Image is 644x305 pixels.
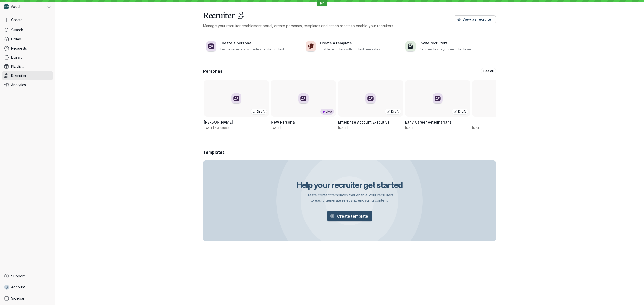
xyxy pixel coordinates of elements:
[11,46,27,51] span: Requests
[320,47,393,52] p: Enable recruiters with content templates.
[481,68,496,74] a: See all
[203,10,234,20] h1: Recruiter
[452,109,468,115] div: Draft
[472,120,474,124] span: 1
[2,2,46,11] div: Vouch
[203,23,454,28] p: Manage your recruiter enablement portal, create personas, templates and attach assets to enable y...
[2,53,53,62] a: Library
[11,17,23,22] span: Create
[220,41,294,46] h3: Create a persona
[11,273,25,279] span: Support
[11,73,26,78] span: Recruiter
[11,27,23,33] span: Search
[462,17,493,22] span: View as recruiter
[217,126,230,130] span: 3 assets
[385,109,401,115] div: Draft
[11,37,21,42] span: Home
[2,62,53,71] a: Playlists
[11,296,24,301] span: Sidebar
[203,68,222,74] h3: Personas
[420,41,493,46] h3: Invite recruiters
[203,149,225,155] h3: Templates
[2,15,53,24] button: Create
[11,55,23,60] span: Library
[271,126,281,130] span: [DATE]
[11,64,24,69] span: Playlists
[11,4,21,9] span: Vouch
[320,41,393,46] h3: Create a template
[338,126,348,130] span: [DATE]
[2,80,53,89] a: Analytics
[2,35,53,44] a: Home
[204,126,214,130] span: [DATE]
[2,25,53,35] a: Search
[11,285,25,290] span: Account
[4,4,9,9] img: Vouch avatar
[295,193,404,203] div: Create content templates that enable your recruiters to easily generate relevant, engaging content.
[337,213,368,219] span: Create template
[2,71,53,80] a: Recruiter
[2,44,53,53] a: Requests
[204,120,233,124] span: [PERSON_NAME]
[2,271,53,281] a: Support
[405,126,415,130] span: [DATE]
[2,283,53,292] a: SAccount
[338,120,390,124] span: Enterprise Account Executive
[320,109,334,115] div: Live
[214,126,217,130] span: ·
[11,82,26,87] span: Analytics
[420,47,493,52] p: Send invites to your recruiter team.
[5,285,8,290] span: S
[220,47,294,52] p: Enable recruiters with role specific content.
[296,180,403,189] h2: Help your recruiter get started
[251,109,267,115] div: Draft
[472,126,482,130] span: [DATE]
[2,2,53,11] button: Vouch avatarVouch
[2,294,53,303] a: Sidebar
[483,69,494,74] span: See all
[271,120,295,124] span: New Persona
[327,211,372,221] button: Create template
[405,120,452,124] span: Early Career Veterinarians
[454,15,496,23] button: View as recruiter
